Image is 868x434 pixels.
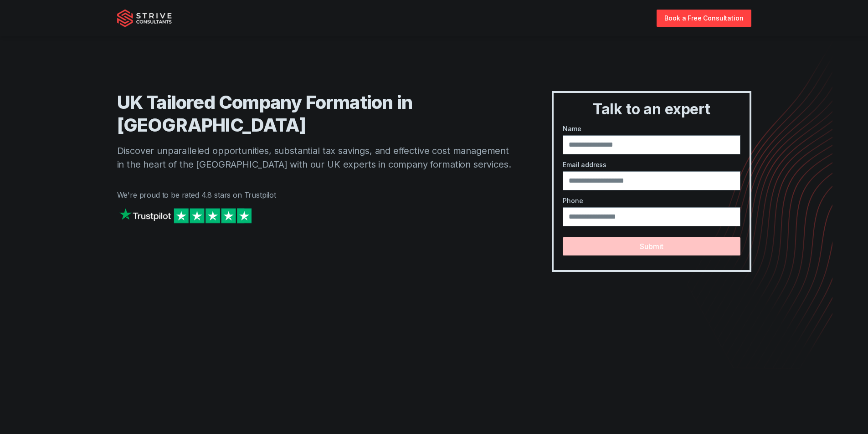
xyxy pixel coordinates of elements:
button: Submit [563,237,740,255]
img: Strive Consultants [117,9,172,27]
h3: Talk to an expert [557,100,745,118]
a: Book a Free Consultation [657,10,751,26]
label: Email address [563,160,740,169]
label: Name [563,124,740,133]
label: Phone [563,196,740,205]
p: Discover unparalleled opportunities, substantial tax savings, and effective cost management in th... [117,144,516,171]
p: We're proud to be rated 4.8 stars on Trustpilot [117,189,516,200]
img: Strive on Trustpilot [117,206,254,225]
h1: UK Tailored Company Formation in [GEOGRAPHIC_DATA] [117,91,516,137]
